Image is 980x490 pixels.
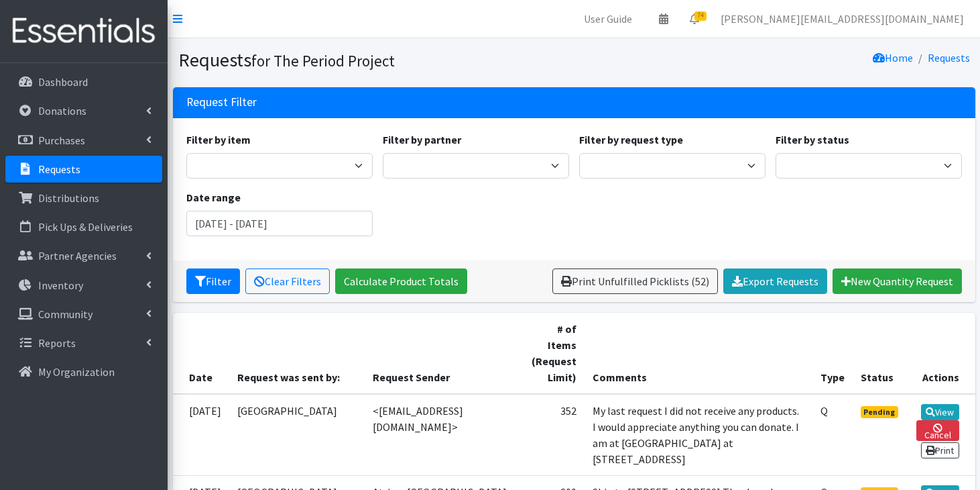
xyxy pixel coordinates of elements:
a: Partner Agencies [5,242,162,269]
p: Community [38,307,93,321]
p: Partner Agencies [38,249,117,262]
label: Date range [186,189,241,205]
th: Status [853,313,909,394]
span: 74 [694,11,707,21]
td: My last request I did not receive any products. I would appreciate anything you can donate. I am ... [585,394,812,476]
a: Print Unfulfilled Picklists (52) [552,268,718,294]
td: [GEOGRAPHIC_DATA] [229,394,365,476]
p: Requests [38,162,80,176]
th: Request Sender [365,313,519,394]
button: Filter [186,268,240,294]
th: Date [173,313,229,394]
img: HumanEssentials [5,9,162,54]
a: 74 [679,5,710,32]
a: Home [873,51,913,64]
a: [PERSON_NAME][EMAIL_ADDRESS][DOMAIN_NAME] [710,5,975,32]
p: Distributions [38,191,99,205]
label: Filter by item [186,132,251,148]
p: My Organization [38,365,115,379]
p: Dashboard [38,75,88,89]
a: Calculate Product Totals [335,268,467,294]
a: Export Requests [723,268,827,294]
th: Type [812,313,853,394]
p: Donations [38,104,86,117]
td: [DATE] [173,394,229,476]
abbr: Quantity [820,404,828,418]
th: # of Items (Request Limit) [518,313,585,394]
a: My Organization [5,358,162,385]
small: for The Period Project [251,51,395,70]
a: Donations [5,97,162,124]
a: Reports [5,330,162,356]
a: Dashboard [5,68,162,95]
label: Filter by request type [579,132,683,148]
a: Requests [928,51,970,64]
h3: Request Filter [186,95,257,109]
h1: Requests [178,48,569,72]
p: Reports [38,336,76,350]
a: Pick Ups & Deliveries [5,213,162,240]
a: Distributions [5,185,162,211]
p: Purchases [38,134,85,147]
a: Inventory [5,272,162,299]
th: Actions [908,313,975,394]
span: Pending [861,406,899,418]
a: Community [5,301,162,328]
a: Purchases [5,127,162,154]
th: Comments [585,313,812,394]
p: Inventory [38,279,83,292]
td: <[EMAIL_ADDRESS][DOMAIN_NAME]> [365,394,519,476]
a: User Guide [573,5,643,32]
a: View [921,404,959,420]
label: Filter by partner [383,132,461,148]
a: Cancel [916,420,959,441]
label: Filter by status [776,132,849,148]
a: Print [921,442,959,458]
th: Request was sent by: [229,313,365,394]
p: Pick Ups & Deliveries [38,220,133,234]
a: New Quantity Request [833,268,962,294]
a: Requests [5,156,162,183]
a: Clear Filters [245,268,330,294]
td: 352 [518,394,585,476]
input: January 1, 2011 - December 31, 2011 [186,211,373,236]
